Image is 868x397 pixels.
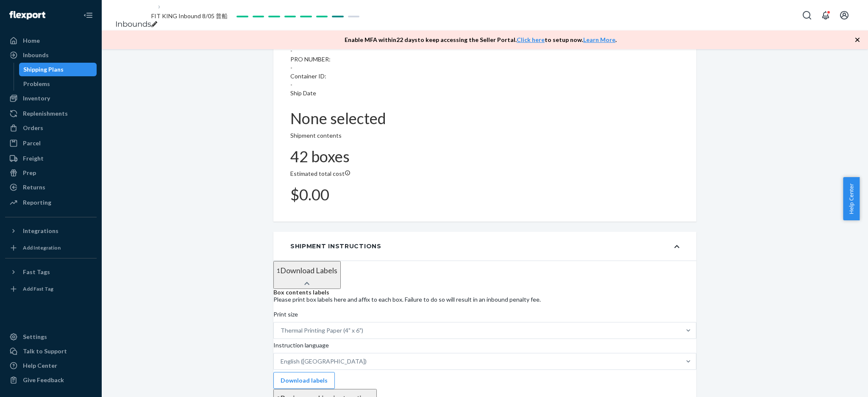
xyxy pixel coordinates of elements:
h1: None selected [290,110,386,127]
a: Help Center [5,359,97,372]
button: Close Navigation [80,7,97,24]
input: Print sizeThermal Printing Paper (4" x 6") [363,326,364,335]
a: Click here [517,36,545,43]
a: Settings [5,330,97,344]
a: Learn More [583,36,615,43]
a: Home [5,34,97,47]
div: Reporting [23,198,51,207]
div: - [290,64,679,72]
a: Shipping Plans [19,63,97,76]
div: Thermal Printing Paper (4" x 6") [281,326,363,335]
div: Inventory [23,94,50,103]
div: Shipping Plans [23,65,64,74]
div: Shipment Instructions [290,242,381,250]
img: Flexport logo [9,11,45,19]
div: Add Fast Tag [23,285,53,292]
a: Add Integration [5,241,97,255]
div: Give Feedback [23,376,64,384]
a: Returns [5,180,97,194]
button: Help Center [843,177,860,220]
a: Inbounds [115,19,151,29]
div: Returns [23,183,45,192]
div: Orders [23,124,43,132]
button: 1Download Labels [273,261,341,289]
div: Prep [23,169,36,177]
p: Shipment contents [290,131,679,140]
a: Reporting [5,196,97,209]
div: Container ID: [290,72,679,89]
div: Parcel [23,139,41,147]
div: Replenishments [23,109,68,118]
span: Instruction language [273,341,329,353]
div: Integrations [23,227,58,235]
a: Replenishments [5,107,97,120]
div: Home [23,36,40,45]
div: Please print box labels here and affix to each box. Failure to do so will result in an inbound pe... [273,295,679,304]
div: Problems [23,80,50,88]
div: Inbounds [23,51,49,59]
div: PRO NUMBER: [290,55,679,72]
span: Print size [273,310,298,322]
a: Freight [5,152,97,165]
h4: Box contents labels [273,289,679,295]
button: Open Search Box [798,7,815,24]
span: FIT KING Inbound 8/05 普船 [151,12,228,19]
button: Open notifications [817,7,834,24]
div: Help Center [23,361,57,370]
a: Orders [5,121,97,135]
button: Fast Tags [5,265,97,279]
a: Add Fast Tag [5,282,97,296]
button: Download labels [273,372,335,389]
div: Fast Tags [23,268,50,276]
h4: Download Labels [280,267,337,275]
a: Parcel [5,136,97,150]
div: 1 [277,267,280,275]
div: Add Integration [23,244,61,251]
p: Estimated total cost [290,169,679,178]
a: Problems [19,77,97,91]
p: Ship Date [290,89,679,97]
div: Talk to Support [23,347,67,355]
a: Prep [5,166,97,180]
p: Enable MFA within 22 days to keep accessing the Seller Portal. to setup now. . [345,36,617,44]
div: Settings [23,333,47,341]
div: Freight [23,154,44,163]
div: English ([GEOGRAPHIC_DATA]) [281,357,367,366]
button: Open account menu [836,7,853,24]
a: Talk to Support [5,344,97,358]
button: Give Feedback [5,373,97,387]
div: - [290,81,679,89]
a: Inventory [5,92,97,105]
input: Instruction languageEnglish ([GEOGRAPHIC_DATA]) [367,357,367,366]
h1: 42 boxes [290,148,679,165]
h1: $0.00 [290,186,679,203]
a: Inbounds [5,48,97,62]
button: Integrations [5,224,97,238]
div: - [290,47,679,55]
